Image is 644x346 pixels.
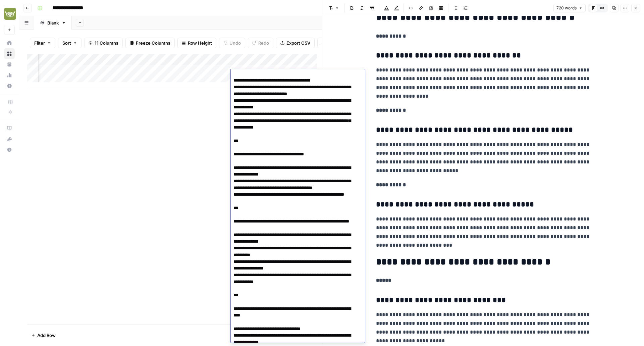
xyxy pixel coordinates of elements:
a: Usage [4,70,15,81]
a: Browse [4,48,15,59]
button: Workspace: Evergreen Media [4,5,15,22]
button: 720 words [553,4,586,12]
button: 11 Columns [84,38,123,48]
button: Freeze Columns [125,38,175,48]
span: 11 Columns [95,40,118,46]
button: Help + Support [4,144,15,155]
span: Redo [258,40,269,46]
button: Undo [219,38,245,48]
span: Undo [229,40,241,46]
button: Redo [248,38,273,48]
button: Add Row [27,330,60,341]
button: What's new? [4,134,15,144]
span: Export CSV [286,40,310,46]
span: Freeze Columns [136,40,170,46]
a: Settings [4,81,15,91]
button: Filter [30,38,55,48]
a: AirOps Academy [4,123,15,134]
span: Sort [62,40,71,46]
a: Blank [34,16,72,30]
span: Filter [34,40,45,46]
img: Evergreen Media Logo [4,8,16,20]
span: Add Row [37,332,56,339]
button: Row Height [177,38,216,48]
div: Blank [47,19,59,26]
span: 720 words [556,5,577,11]
a: Home [4,38,15,48]
div: What's new? [4,134,14,144]
span: Row Height [188,40,212,46]
button: Sort [58,38,82,48]
button: Export CSV [276,38,315,48]
a: Your Data [4,59,15,70]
